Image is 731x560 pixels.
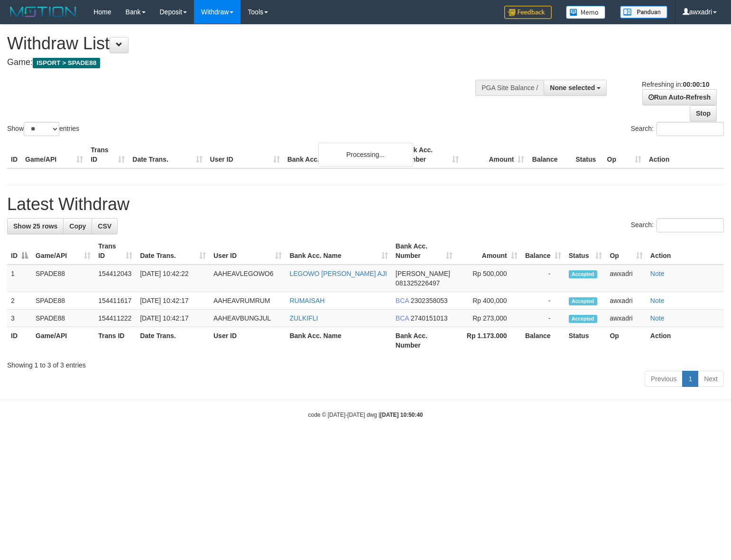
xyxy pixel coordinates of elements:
[645,141,724,168] th: Action
[456,292,521,310] td: Rp 400,000
[210,292,286,310] td: AAHEAVRUMRUM
[136,265,210,292] td: [DATE] 10:42:22
[63,218,92,234] a: Copy
[650,270,665,277] a: Note
[21,141,87,168] th: Game/API
[98,222,111,230] span: CSV
[650,314,665,322] a: Note
[392,238,456,265] th: Bank Acc. Number: activate to sort column ascending
[606,292,646,310] td: awxadri
[396,270,450,277] span: [PERSON_NAME]
[136,238,210,265] th: Date Trans.: activate to sort column ascending
[521,292,565,310] td: -
[136,327,210,354] th: Date Trans.
[521,238,565,265] th: Balance: activate to sort column ascending
[397,141,463,168] th: Bank Acc. Number
[475,80,544,96] div: PGA Site Balance /
[206,141,284,168] th: User ID
[136,292,210,310] td: [DATE] 10:42:17
[456,310,521,327] td: Rp 273,000
[544,80,607,96] button: None selected
[411,297,448,304] span: Copy 2302358053 to clipboard
[642,89,717,105] a: Run Auto-Refresh
[657,218,724,232] input: Search:
[7,238,32,265] th: ID: activate to sort column descending
[606,238,646,265] th: Op: activate to sort column ascending
[289,270,387,277] a: LEGOWO [PERSON_NAME] AJI
[521,327,565,354] th: Balance
[69,222,86,230] span: Copy
[7,195,724,214] h1: Latest Withdraw
[32,238,94,265] th: Game/API: activate to sort column ascending
[572,141,603,168] th: Status
[647,238,724,265] th: Action
[380,412,423,418] strong: [DATE] 10:50:40
[606,310,646,327] td: awxadri
[289,297,324,304] a: RUMAISAH
[411,314,448,322] span: Copy 2740151013 to clipboard
[521,310,565,327] td: -
[7,141,21,168] th: ID
[318,143,413,166] div: Processing...
[657,122,724,136] input: Search:
[7,310,32,327] td: 3
[620,6,667,18] img: panduan.png
[631,122,724,136] label: Search:
[33,58,100,68] span: ISPORT > SPADE88
[631,218,724,232] label: Search:
[92,218,118,234] a: CSV
[569,297,597,305] span: Accepted
[650,297,665,304] a: Note
[87,141,129,168] th: Trans ID
[7,34,478,53] h1: Withdraw List
[521,265,565,292] td: -
[603,141,645,168] th: Op
[606,327,646,354] th: Op
[7,357,724,370] div: Showing 1 to 3 of 3 entries
[284,141,397,168] th: Bank Acc. Name
[210,238,286,265] th: User ID: activate to sort column ascending
[94,327,136,354] th: Trans ID
[308,412,423,418] small: code © [DATE]-[DATE] dwg |
[528,141,572,168] th: Balance
[136,310,210,327] td: [DATE] 10:42:17
[129,141,206,168] th: Date Trans.
[606,265,646,292] td: awxadri
[286,238,391,265] th: Bank Acc. Name: activate to sort column ascending
[7,122,79,136] label: Show entries
[690,105,717,121] a: Stop
[32,292,94,310] td: SPADE88
[682,371,698,387] a: 1
[94,238,136,265] th: Trans ID: activate to sort column ascending
[396,297,409,304] span: BCA
[94,292,136,310] td: 154411617
[392,327,456,354] th: Bank Acc. Number
[647,327,724,354] th: Action
[32,310,94,327] td: SPADE88
[569,270,597,278] span: Accepted
[456,238,521,265] th: Amount: activate to sort column ascending
[13,222,57,230] span: Show 25 rows
[683,81,709,88] strong: 00:00:10
[7,58,478,67] h4: Game:
[550,84,595,92] span: None selected
[286,327,391,354] th: Bank Acc. Name
[565,327,606,354] th: Status
[289,314,318,322] a: ZULKIFLI
[456,327,521,354] th: Rp 1.173.000
[565,238,606,265] th: Status: activate to sort column ascending
[210,310,286,327] td: AAHEAVBUNGJUL
[7,327,32,354] th: ID
[698,371,724,387] a: Next
[642,81,709,88] span: Refreshing in:
[396,314,409,322] span: BCA
[210,265,286,292] td: AAHEAVLEGOWO6
[566,6,606,19] img: Button%20Memo.svg
[7,5,79,19] img: MOTION_logo.png
[24,122,59,136] select: Showentries
[94,265,136,292] td: 154412043
[463,141,528,168] th: Amount
[7,265,32,292] td: 1
[94,310,136,327] td: 154411222
[645,371,683,387] a: Previous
